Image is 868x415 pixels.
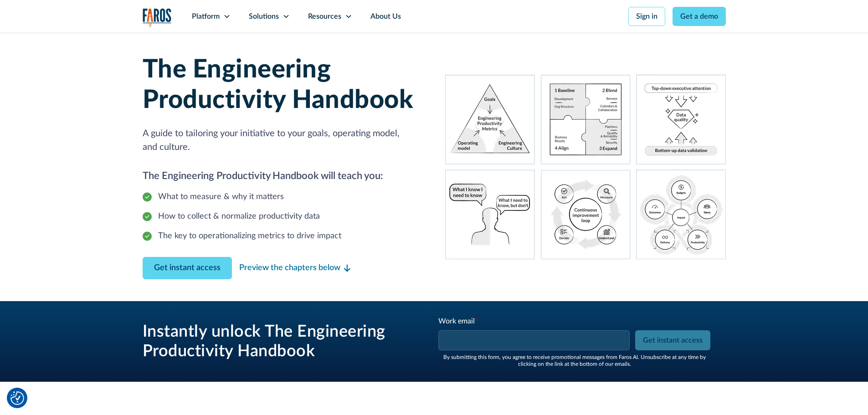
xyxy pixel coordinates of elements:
[143,257,232,279] a: Contact Modal
[239,262,350,274] a: Preview the chapters below
[143,8,172,27] a: home
[143,8,172,27] img: Logo of the analytics and reporting company Faros.
[308,11,341,22] div: Resources
[438,354,711,367] div: By submitting this form, you agree to receive promotional messages from Faros Al. Unsubscribe at ...
[10,391,24,405] img: Revisit consent button
[673,7,726,26] a: Get a demo
[239,262,340,274] div: Preview the chapters below
[438,316,711,367] form: Email Form
[158,210,320,223] div: How to collect & normalize productivity data
[635,330,710,350] input: Get instant access
[143,322,416,361] h3: Instantly unlock The Engineering Productivity Handbook
[158,230,341,242] div: The key to operationalizing metrics to drive impact
[143,55,423,116] h1: The Engineering Productivity Handbook
[158,191,284,203] div: What to measure & why it matters
[143,169,423,184] h2: The Engineering Productivity Handbook will teach you:
[438,316,632,327] div: Work email
[10,391,24,405] button: Cookie Settings
[192,11,220,22] div: Platform
[249,11,279,22] div: Solutions
[628,7,665,26] a: Sign in
[143,127,423,154] p: A guide to tailoring your initiative to your goals, operating model, and culture.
